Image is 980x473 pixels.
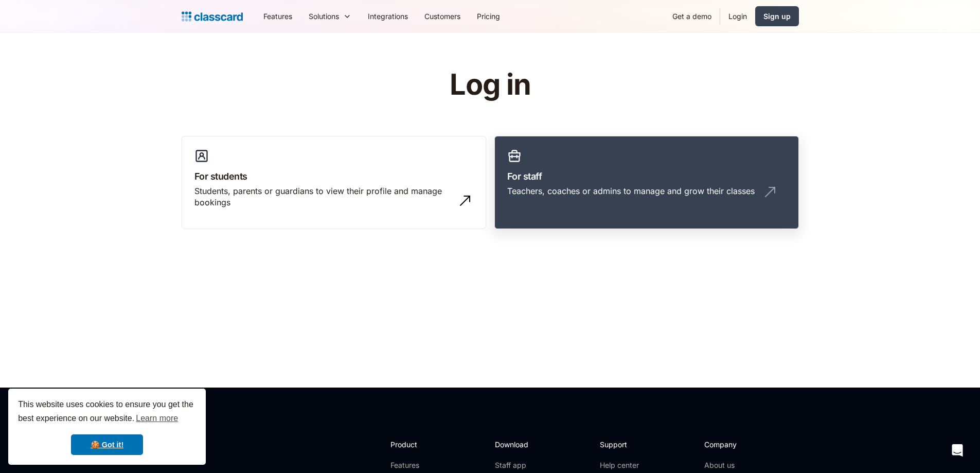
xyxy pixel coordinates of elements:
a: Get a demo [664,5,720,28]
div: Sign up [763,11,791,22]
a: Customers [416,5,469,28]
a: Pricing [469,5,508,28]
div: Solutions [300,5,360,28]
a: Staff app [495,460,537,470]
div: cookieconsent [8,389,206,465]
h2: Company [704,439,773,450]
a: learn more about cookies [134,411,180,426]
a: dismiss cookie message [71,434,143,455]
div: Students, parents or guardians to view their profile and manage bookings [194,185,453,208]
a: Sign up [755,6,799,26]
a: For studentsStudents, parents or guardians to view their profile and manage bookings [182,136,486,230]
a: Logo [182,9,243,24]
div: Solutions [309,11,339,22]
a: For staffTeachers, coaches or admins to manage and grow their classes [494,136,799,230]
span: This website uses cookies to ensure you get the best experience on our website. [18,398,196,426]
a: About us [704,460,773,470]
a: Features [390,460,446,470]
h3: For students [194,169,473,183]
a: Integrations [360,5,416,28]
h1: Log in [327,69,653,101]
a: Help center [600,460,642,470]
h3: For staff [507,169,786,183]
a: Login [720,5,755,28]
div: Teachers, coaches or admins to manage and grow their classes [507,185,755,197]
a: Features [255,5,300,28]
h2: Download [495,439,537,450]
div: Open Intercom Messenger [945,438,970,463]
h2: Product [390,439,446,450]
h2: Support [600,439,642,450]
